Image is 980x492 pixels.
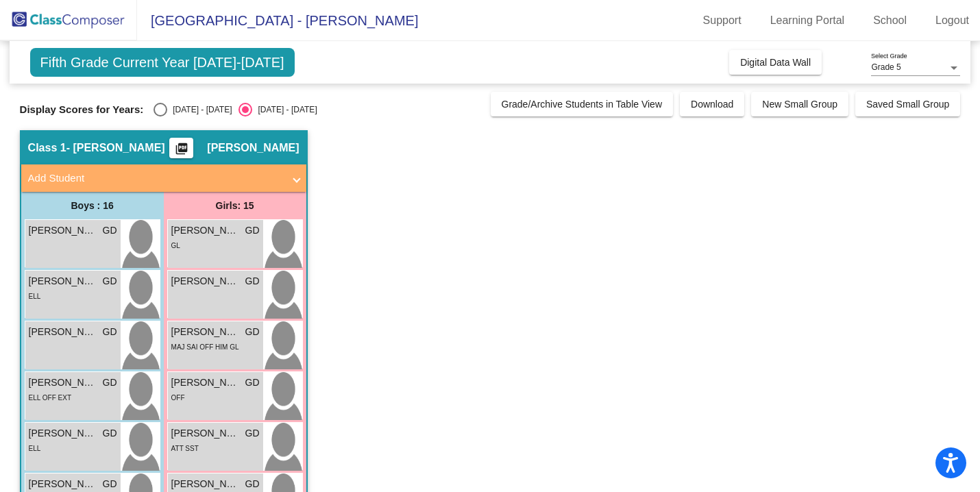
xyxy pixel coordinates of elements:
div: Boys : 16 [21,192,164,219]
span: OFF [171,394,185,402]
mat-expansion-panel-header: Add Student [21,164,306,192]
span: [PERSON_NAME] [29,223,97,238]
a: Support [692,10,752,32]
span: Grade 5 [871,62,901,72]
a: School [862,10,918,32]
span: GD [245,274,260,288]
mat-panel-title: Add Student [28,171,283,186]
button: Saved Small Group [855,92,960,116]
div: Girls: 15 [164,192,306,219]
span: GD [103,223,117,238]
span: GD [103,426,117,441]
span: ELL OFF EXT [29,394,71,402]
span: Grade/Archive Students in Table View [502,99,663,110]
span: [PERSON_NAME] [29,477,97,491]
span: - [PERSON_NAME] [66,141,165,155]
div: [DATE] - [DATE] [167,103,232,116]
span: GD [103,274,117,288]
a: Learning Portal [759,10,856,32]
span: [PERSON_NAME] [29,426,97,441]
span: [PERSON_NAME] [207,141,299,155]
span: [PERSON_NAME] [171,274,240,288]
span: GD [103,477,117,491]
span: Digital Data Wall [740,57,811,68]
span: [PERSON_NAME] [171,325,240,339]
span: [GEOGRAPHIC_DATA] - [PERSON_NAME] [137,10,418,32]
span: GD [245,376,260,390]
span: Display Scores for Years: [20,103,144,116]
span: Download [691,99,733,110]
span: [PERSON_NAME] [171,477,240,491]
span: Class 1 [28,141,66,155]
span: [PERSON_NAME] [171,376,240,390]
span: ATT SST [171,445,199,452]
span: [PERSON_NAME] [171,426,240,441]
span: ELL [29,293,41,300]
span: [PERSON_NAME] [29,274,97,288]
mat-radio-group: Select an option [154,103,317,116]
button: Download [680,92,744,116]
button: Print Students Details [169,138,193,158]
span: GD [245,223,260,238]
button: Digital Data Wall [729,50,822,75]
span: GD [245,325,260,339]
span: GD [245,477,260,491]
span: GL [171,242,180,249]
div: [DATE] - [DATE] [252,103,317,116]
span: MAJ SAI OFF HIM GL [171,343,239,351]
span: [PERSON_NAME] [29,376,97,390]
span: GD [103,325,117,339]
span: GD [245,426,260,441]
button: New Small Group [751,92,848,116]
span: [PERSON_NAME] [171,223,240,238]
mat-icon: picture_as_pdf [173,142,190,161]
span: Saved Small Group [866,99,949,110]
span: Fifth Grade Current Year [DATE]-[DATE] [30,48,295,77]
span: New Small Group [762,99,837,110]
a: Logout [924,10,980,32]
button: Grade/Archive Students in Table View [491,92,674,116]
span: GD [103,376,117,390]
span: ELL [29,445,41,452]
span: [PERSON_NAME] [29,325,97,339]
